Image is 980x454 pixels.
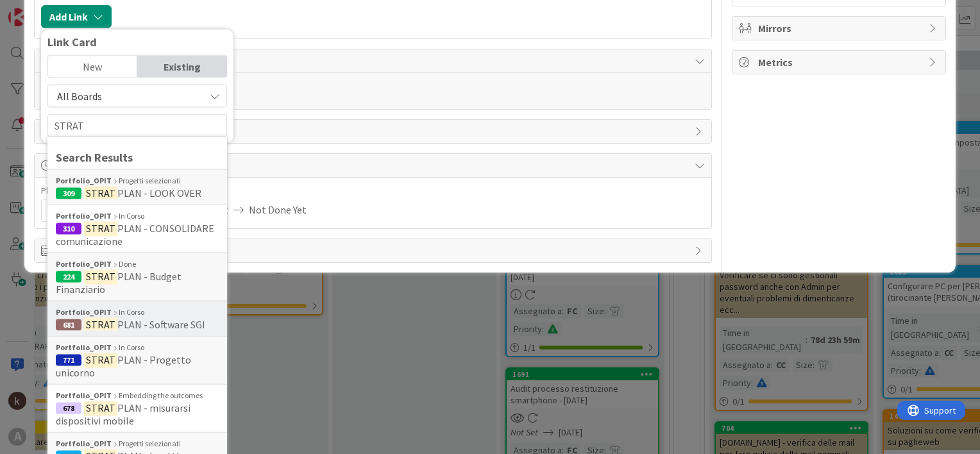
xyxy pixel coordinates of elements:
span: Metrics [758,55,922,70]
b: Portfolio_OPIT [56,307,112,318]
div: Progetti selezionati [56,438,219,450]
b: Portfolio_OPIT [56,438,112,450]
b: Portfolio_OPIT [56,258,112,270]
div: Done [56,258,219,270]
div: 309 [56,188,81,199]
span: History [60,124,688,139]
span: Planned Dates [41,184,154,198]
div: Link Card [47,36,227,49]
mark: STRAT [84,351,117,368]
span: PLAN - LOOK OVER [117,187,201,199]
span: PLAN - Budget Finanziario [56,270,182,296]
span: Not Done Yet [249,199,307,221]
span: Dates [60,158,688,173]
button: Add Link [41,5,112,28]
div: Embedding the outcomes [56,390,219,401]
div: 678 [56,403,81,414]
div: In Corso [56,210,219,222]
mark: STRAT [84,220,117,237]
mark: STRAT [84,316,117,333]
div: 224 [56,271,81,283]
span: PLAN - Progetto unicorno [56,353,191,379]
div: Search Results [56,149,219,166]
div: Existing [137,56,226,78]
b: Portfolio_OPIT [56,342,112,353]
b: Portfolio_OPIT [56,390,112,401]
mark: STRAT [84,185,117,201]
div: In Corso [56,342,219,353]
b: Portfolio_OPIT [56,210,112,222]
b: Portfolio_OPIT [56,175,112,187]
span: PLAN - Software SGI [117,318,205,331]
span: Mirrors [758,21,922,36]
span: PLAN - CONSOLIDARE comunicazione [56,222,214,248]
span: PLAN - misurarsi dispositivi mobile [56,401,190,427]
div: 681 [56,319,81,331]
div: In Corso [56,307,219,318]
span: Exit Criteria [60,243,688,258]
mark: STRAT [84,268,117,285]
div: New [48,56,137,78]
input: Search for card by title or ID [47,114,227,137]
div: Progetti selezionati [56,175,219,187]
div: 771 [56,355,81,366]
mark: STRAT [84,399,117,416]
span: All Boards [57,90,102,103]
span: Comments [60,53,688,69]
div: 310 [56,223,81,235]
span: Support [27,2,58,17]
span: Actual Dates [160,184,307,198]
